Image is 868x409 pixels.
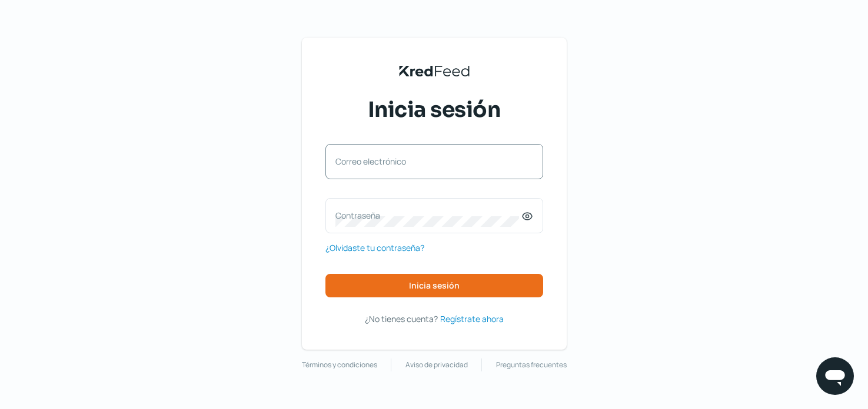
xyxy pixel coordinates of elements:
label: Correo electrónico [335,156,521,167]
a: Aviso de privacidad [405,358,468,371]
a: Regístrate ahora [440,311,504,326]
a: Términos y condiciones [302,358,377,371]
span: Inicia sesión [409,281,460,290]
img: chatIcon [823,364,847,388]
span: ¿No tienes cuenta? [365,313,438,324]
button: Inicia sesión [325,274,543,297]
a: ¿Olvidaste tu contraseña? [325,240,424,255]
a: Preguntas frecuentes [496,358,567,371]
span: Inicia sesión [368,95,501,125]
label: Contraseña [335,210,521,221]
